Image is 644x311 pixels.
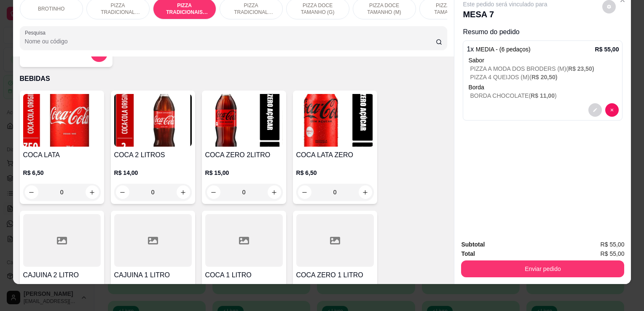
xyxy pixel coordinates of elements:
[470,64,619,73] p: PIZZA A MODA DOS BRODERS (M) (
[468,83,619,91] p: Borda
[293,2,342,16] p: PIZZA DOCE TAMANHO (G)
[114,94,192,147] img: product-image
[605,103,619,117] button: decrease-product-quantity
[296,94,374,147] img: product-image
[588,103,602,117] button: decrease-product-quantity
[25,29,48,36] label: Pesquisa
[38,5,64,12] p: BROTINHO
[427,2,475,16] p: PIZZA DOCE TAMANHO (P)
[463,27,623,37] p: Resumo do pedido
[116,185,129,199] button: decrease-product-quantity
[23,270,101,280] h4: CAJUINA 2 LITRO
[470,73,619,81] p: PIZZA 4 QUEIJOS (M) (
[461,260,624,277] button: Enviar pedido
[467,44,530,54] p: 1 x
[296,169,374,177] p: R$ 6,50
[461,250,475,257] strong: Total
[20,74,448,84] p: BEBIDAS
[359,185,372,199] button: increase-product-quantity
[94,2,142,16] p: PIZZA TRADICIONAL TAMANHO (G)
[463,8,547,20] p: MESA 7
[205,270,283,280] h4: COCA 1 LITRO
[25,185,38,199] button: decrease-product-quantity
[470,91,619,100] p: BORDA CHOCOLATE ( )
[227,2,276,16] p: PIZZA TRADICIONAL TAMANHO (P)
[23,150,101,160] h4: COCA LATA
[23,94,101,147] img: product-image
[296,150,374,160] h4: COCA LATA ZERO
[360,2,409,16] p: PIZZA DOCE TAMANHO (M)
[461,241,485,248] strong: Subtotal
[160,2,209,16] p: PIZZA TRADICIONAIS TAMANHO (M)
[595,45,619,54] p: R$ 55,00
[114,270,192,280] h4: CAJUINA 1 LITRO
[86,185,99,199] button: increase-product-quantity
[205,150,283,160] h4: COCA ZERO 2LITRO
[468,56,619,64] div: Sabor
[601,240,625,249] span: R$ 55,00
[25,37,436,46] input: Pesquisa
[205,169,283,177] p: R$ 15,00
[23,169,101,177] p: R$ 6,50
[568,65,594,72] span: R$ 23,50 )
[114,169,192,177] p: R$ 14,00
[531,74,558,80] span: R$ 20,50 )
[531,92,555,99] span: R$ 11,00
[476,46,531,53] span: MEDIA - (6 pedaços)
[298,185,311,199] button: decrease-product-quantity
[601,249,625,258] span: R$ 55,00
[207,185,220,199] button: decrease-product-quantity
[114,150,192,160] h4: COCA 2 LITROS
[177,185,190,199] button: increase-product-quantity
[268,185,281,199] button: increase-product-quantity
[296,270,374,280] h4: COCA ZERO 1 LITRO
[205,94,283,147] img: product-image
